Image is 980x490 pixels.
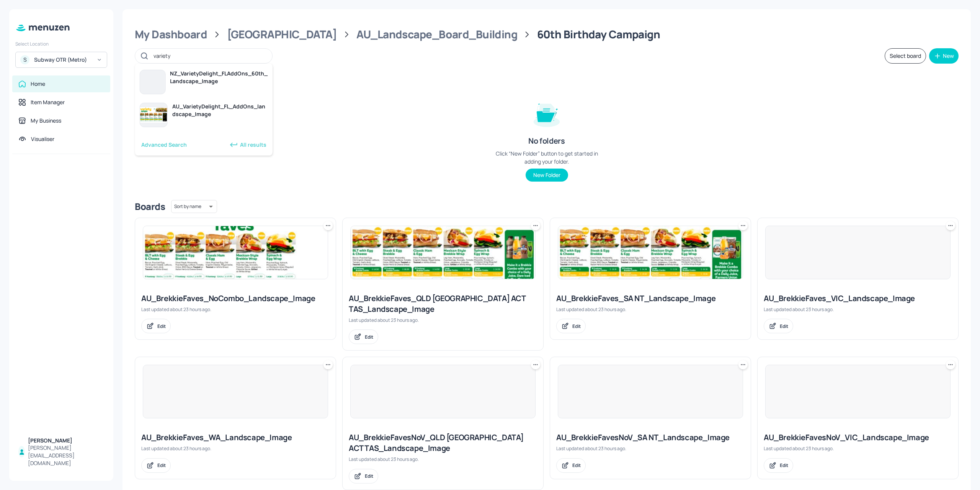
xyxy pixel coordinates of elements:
[349,293,537,315] div: AU_BrekkieFaves_QLD [GEOGRAPHIC_DATA] ACT TAS_Landscape_Image
[351,226,535,279] img: 2025-08-12-1754977343129gb54v2p6inj.jpeg
[31,80,45,88] div: Home
[143,226,328,279] img: 2025-08-12-175498028889711seykrlhci.jpeg
[141,293,330,304] div: AU_BrekkieFaves_NoCombo_Landscape_Image
[31,135,54,143] div: Visualiser
[556,306,745,313] div: Last updated about 23 hours ago.
[154,50,265,61] input: Search in Menuzen
[170,70,268,85] div: NZ_VarietyDelight_FLAddOns_60th_Landscape_Image
[28,437,104,444] div: [PERSON_NAME]
[780,462,788,469] div: Edit
[15,41,107,47] div: Select Location
[764,445,952,452] div: Last updated about 23 hours ago.
[365,473,373,479] div: Edit
[141,141,187,149] div: Advanced Search
[135,28,207,41] div: My Dashboard
[229,140,266,149] div: All results
[172,103,268,118] div: AU_VarietyDelight_FL_AddOns_landscape_Image
[558,226,743,279] img: 2025-08-12-1754969707797b740ctv529m.jpeg
[135,200,165,213] div: Boards
[556,445,745,452] div: Last updated about 23 hours ago.
[349,317,537,323] div: Last updated about 23 hours ago.
[537,28,660,41] div: 60th Birthday Campaign
[764,293,952,304] div: AU_BrekkieFaves_VIC_Landscape_Image
[349,456,537,462] div: Last updated about 23 hours ago.
[528,136,565,146] div: No folders
[31,98,65,106] div: Item Manager
[929,48,959,64] button: New
[20,55,29,64] div: S
[141,445,330,452] div: Last updated about 23 hours ago.
[780,323,788,329] div: Edit
[356,28,517,41] div: AU_Landscape_Board_Building
[489,149,604,166] div: Click “New Folder” button to get started in adding your folder.
[157,323,166,329] div: Edit
[528,94,566,133] img: folder-empty
[349,432,537,454] div: AU_BrekkieFavesNoV_QLD [GEOGRAPHIC_DATA] ACT TAS_Landscape_Image
[141,432,330,443] div: AU_BrekkieFaves_WA_Landscape_Image
[572,323,581,329] div: Edit
[31,117,61,125] div: My Business
[556,432,745,443] div: AU_BrekkieFavesNoV_SA NT_Landscape_Image
[526,169,568,182] button: New Folder
[157,462,166,469] div: Edit
[140,103,167,127] img: AU_VarietyDelight_FL_AddOns_landscape_Image
[764,306,952,313] div: Last updated about 23 hours ago.
[171,199,217,214] div: Sort by name
[556,293,745,304] div: AU_BrekkieFaves_SA NT_Landscape_Image
[141,306,330,313] div: Last updated about 23 hours ago.
[227,28,337,41] div: [GEOGRAPHIC_DATA]
[28,444,104,467] div: [PERSON_NAME][EMAIL_ADDRESS][DOMAIN_NAME]
[885,48,926,64] button: Select board
[572,462,581,469] div: Edit
[365,334,373,340] div: Edit
[764,432,952,443] div: AU_BrekkieFavesNoV_VIC_Landscape_Image
[943,53,954,59] div: New
[34,56,92,64] div: Subway OTR (Metro)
